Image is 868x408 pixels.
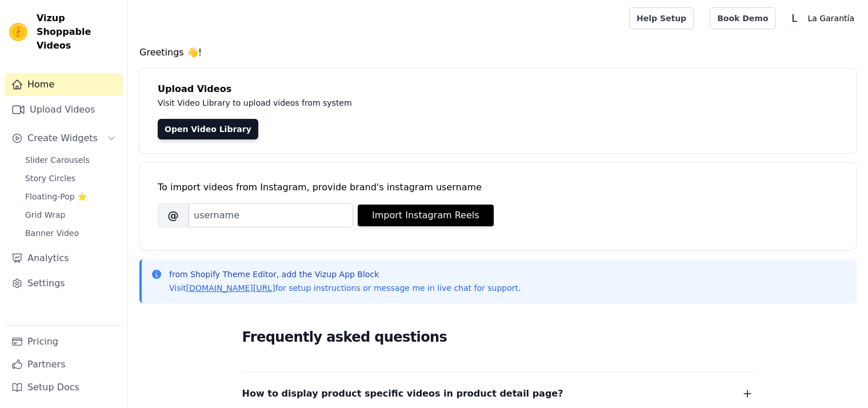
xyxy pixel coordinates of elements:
[37,11,118,53] span: Vizup Shoppable Videos
[358,205,494,226] button: Import Instagram Reels
[18,225,123,241] a: Banner Video
[5,127,123,150] button: Create Widgets
[18,189,123,205] a: Floating-Pop ⭐
[158,203,189,227] span: @
[25,227,79,239] span: Banner Video
[5,73,123,96] a: Home
[242,326,754,349] h2: Frequently asked questions
[189,203,353,227] input: username
[18,170,123,186] a: Story Circles
[18,207,123,223] a: Grid Wrap
[9,23,27,41] img: Vizup
[158,181,838,194] div: To import videos from Instagram, provide brand's instagram username
[186,283,275,293] a: [DOMAIN_NAME][URL]
[169,282,521,294] p: Visit for setup instructions or message me in live chat for support.
[158,82,838,96] h4: Upload Videos
[5,330,123,353] a: Pricing
[629,7,694,29] a: Help Setup
[5,376,123,399] a: Setup Docs
[5,98,123,121] a: Upload Videos
[5,272,123,295] a: Settings
[158,119,258,139] a: Open Video Library
[5,353,123,376] a: Partners
[803,8,859,29] p: La Garantía
[25,154,90,166] span: Slider Carousels
[25,173,75,184] span: Story Circles
[242,386,563,402] span: How to display product specific videos in product detail page?
[158,96,670,110] p: Visit Video Library to upload videos from system
[139,46,857,59] h4: Greetings 👋!
[791,13,797,24] text: L
[27,131,98,145] span: Create Widgets
[169,269,521,280] p: from Shopify Theme Editor, add the Vizup App Block
[25,209,65,221] span: Grid Wrap
[25,191,87,202] span: Floating-Pop ⭐
[785,8,859,29] button: L La Garantía
[710,7,775,29] a: Book Demo
[5,247,123,270] a: Analytics
[242,386,754,402] button: How to display product specific videos in product detail page?
[18,152,123,168] a: Slider Carousels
